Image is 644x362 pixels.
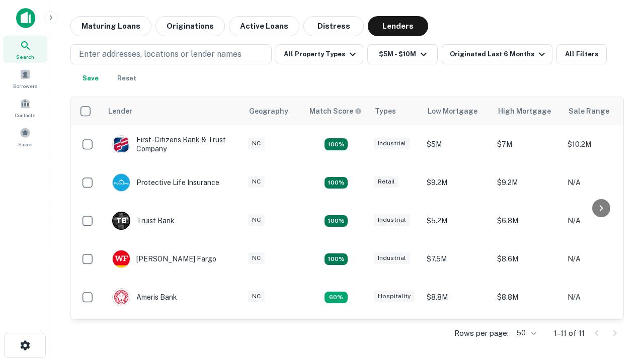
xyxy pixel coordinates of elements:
[113,289,130,306] img: picture
[155,16,225,36] button: Originations
[113,136,130,153] img: picture
[3,65,47,92] a: Borrowers
[16,53,34,61] span: Search
[513,326,538,340] div: 50
[374,252,410,264] div: Industrial
[112,250,216,268] div: [PERSON_NAME] Fargo
[554,327,585,339] p: 1–11 of 11
[248,291,265,302] div: NC
[374,138,410,149] div: Industrial
[422,202,492,240] td: $5.2M
[368,16,428,36] button: Lenders
[422,278,492,316] td: $8.8M
[492,316,562,354] td: $9.2M
[367,44,438,64] button: $5M - $10M
[594,282,644,330] iframe: Chat Widget
[369,97,422,125] th: Types
[15,111,35,119] span: Contacts
[112,212,175,230] div: Truist Bank
[108,105,132,117] div: Lender
[74,68,107,88] button: Save your search to get updates of matches that match your search criteria.
[3,94,47,121] a: Contacts
[276,44,363,64] button: All Property Types
[303,16,364,36] button: Distress
[422,240,492,278] td: $7.5M
[422,316,492,354] td: $9.2M
[70,44,272,64] button: Enter addresses, locations or lender names
[556,44,607,64] button: All Filters
[492,240,562,278] td: $8.6M
[375,105,396,117] div: Types
[492,163,562,202] td: $9.2M
[112,135,233,153] div: First-citizens Bank & Trust Company
[442,44,552,64] button: Originated Last 6 Months
[18,140,33,148] span: Saved
[325,177,348,189] div: Matching Properties: 2, hasApolloMatch: undefined
[112,288,177,306] div: Ameris Bank
[492,97,562,125] th: High Mortgage
[79,48,242,60] p: Enter addresses, locations or lender names
[309,106,362,117] div: Capitalize uses an advanced AI algorithm to match your search with the best lender. The match sco...
[243,97,303,125] th: Geography
[102,97,243,125] th: Lender
[248,138,265,149] div: NC
[422,97,492,125] th: Low Mortgage
[450,48,548,60] div: Originated Last 6 Months
[303,97,369,125] th: Capitalize uses an advanced AI algorithm to match your search with the best lender. The match sco...
[454,327,509,339] p: Rows per page:
[428,105,477,117] div: Low Mortgage
[492,125,562,163] td: $7M
[3,123,47,150] a: Saved
[422,125,492,163] td: $5M
[70,16,151,36] button: Maturing Loans
[229,16,299,36] button: Active Loans
[498,105,551,117] div: High Mortgage
[374,291,415,302] div: Hospitality
[309,106,360,117] h6: Match Score
[16,8,35,28] img: capitalize-icon.png
[374,176,399,188] div: Retail
[325,138,348,150] div: Matching Properties: 2, hasApolloMatch: undefined
[13,82,37,90] span: Borrowers
[325,292,348,304] div: Matching Properties: 1, hasApolloMatch: undefined
[325,253,348,265] div: Matching Properties: 2, hasApolloMatch: undefined
[113,250,130,267] img: picture
[422,163,492,202] td: $9.2M
[248,214,265,226] div: NC
[325,215,348,227] div: Matching Properties: 3, hasApolloMatch: undefined
[492,278,562,316] td: $8.8M
[569,105,609,117] div: Sale Range
[111,68,143,88] button: Reset
[3,36,47,63] a: Search
[116,216,126,226] p: T B
[113,174,130,191] img: picture
[112,173,219,192] div: Protective Life Insurance
[248,176,265,188] div: NC
[374,214,410,226] div: Industrial
[248,252,265,264] div: NC
[492,202,562,240] td: $6.8M
[249,105,288,117] div: Geography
